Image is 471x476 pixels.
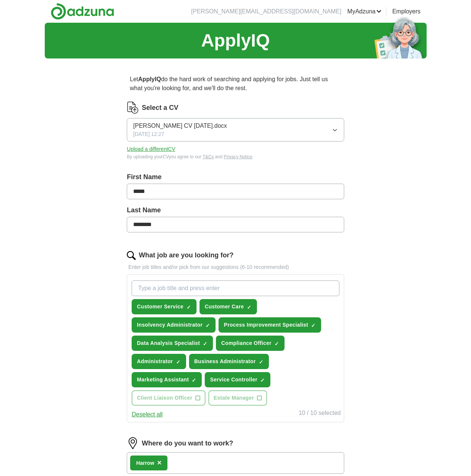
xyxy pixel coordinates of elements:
[192,377,196,383] span: ✓
[203,341,207,347] span: ✓
[202,154,214,159] a: T&Cs
[132,299,197,314] button: Customer Service✓
[137,303,183,311] span: Customer Service
[137,358,173,365] span: Administrator
[274,341,279,347] span: ✓
[205,303,244,311] span: Customer Care
[127,437,139,449] img: location.png
[132,354,186,369] button: Administrator✓
[136,459,154,467] div: Harrow
[194,358,256,365] span: Business Administrator
[347,7,381,16] a: MyAdzuna
[138,76,161,82] strong: ApplyIQ
[51,3,114,20] img: Adzuna logo
[132,372,202,387] button: Marketing Assistant✓
[247,304,251,310] span: ✓
[142,103,178,113] label: Select a CV
[216,336,285,351] button: Compliance Officer✓
[299,409,341,419] div: 10 / 10 selected
[132,317,216,333] button: Insolvency Administrator✓
[132,336,213,351] button: Data Analysis Specialist✓
[142,438,233,448] label: Where do you want to work?
[186,304,191,310] span: ✓
[137,339,200,347] span: Data Analysis Specialist
[219,317,321,333] button: Process Improvement Specialist✓
[127,251,136,260] img: search.png
[392,7,421,16] a: Employers
[210,376,257,384] span: Service Controller
[157,457,162,469] button: ×
[127,263,344,271] p: Enter job titles and/or pick from our suggestions (6-10 recommended)
[127,172,344,182] label: First Name
[127,118,344,142] button: [PERSON_NAME] CV [DATE].docx[DATE] 12:27
[311,323,315,329] span: ✓
[157,458,162,467] span: ×
[137,321,202,329] span: Insolvency Administrator
[127,102,139,114] img: CV Icon
[208,390,267,406] button: Estate Manager
[137,394,192,402] span: Client Liaison Officer
[259,359,263,365] span: ✓
[191,7,342,16] li: [PERSON_NAME][EMAIL_ADDRESS][DOMAIN_NAME]
[127,153,344,160] div: By uploading your CV you agree to our and .
[137,376,189,384] span: Marketing Assistant
[201,27,270,54] h1: ApplyIQ
[132,390,205,406] button: Client Liaison Officer
[132,280,339,296] input: Type a job title and press enter
[127,145,175,153] button: Upload a differentCV
[127,72,344,96] p: Let do the hard work of searching and applying for jobs. Just tell us what you're looking for, an...
[260,377,265,383] span: ✓
[127,205,344,215] label: Last Name
[224,154,252,159] a: Privacy Notice
[221,339,271,347] span: Compliance Officer
[132,410,163,419] button: Deselect all
[200,299,257,314] button: Customer Care✓
[133,130,164,138] span: [DATE] 12:27
[214,394,254,402] span: Estate Manager
[205,323,210,329] span: ✓
[205,372,270,387] button: Service Controller✓
[224,321,308,329] span: Process Improvement Specialist
[189,354,269,369] button: Business Administrator✓
[139,250,233,260] label: What job are you looking for?
[176,359,180,365] span: ✓
[133,121,227,130] span: [PERSON_NAME] CV [DATE].docx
